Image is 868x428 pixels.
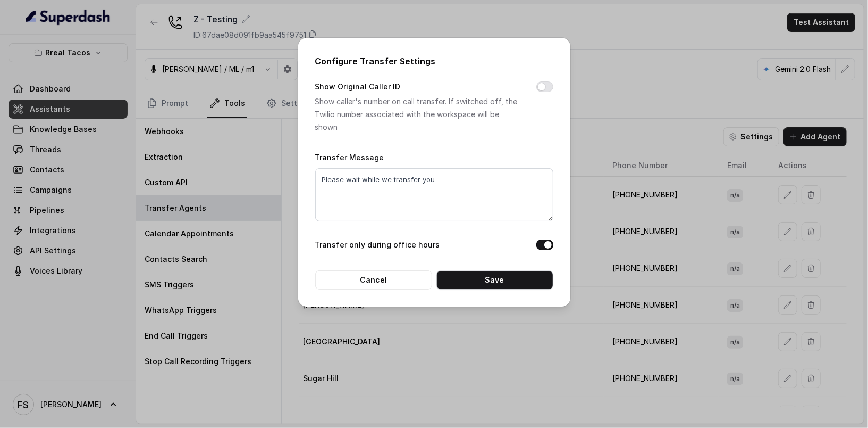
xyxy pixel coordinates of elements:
[315,238,440,251] label: Transfer only during office hours
[315,95,519,134] p: Show caller's number on call transfer. If switched off, the Twilio number associated with the wor...
[315,80,401,93] label: Show Original Caller ID
[315,168,553,221] textarea: Please wait while we transfer you
[315,270,432,290] button: Cancel
[315,55,553,68] h2: Configure Transfer Settings
[315,153,384,162] label: Transfer Message
[436,270,553,290] button: Save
